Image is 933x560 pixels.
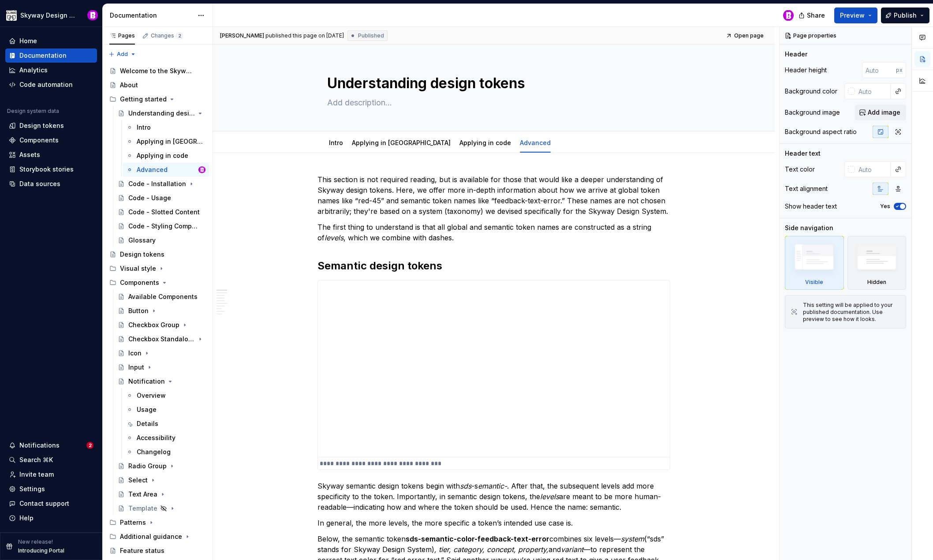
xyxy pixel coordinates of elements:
[19,51,67,60] div: Documentation
[19,66,48,75] div: Analytics
[325,133,347,152] div: Intro
[325,233,343,242] em: levels
[19,165,74,174] div: Storybook stories
[785,108,840,117] div: Background image
[128,208,200,217] div: Code - Slotted Content
[137,151,188,160] div: Applying in code
[317,174,670,217] p: This section is not required reading, but is available for those that would like a deeper underst...
[855,161,891,177] input: Auto
[783,10,794,21] img: Bobby Davis
[106,78,209,92] a: About
[106,276,209,290] div: Components
[114,290,209,304] a: Available Components
[19,499,69,508] div: Contact support
[114,346,209,360] a: Icon
[520,139,551,146] a: Advanced
[785,202,837,211] div: Show header text
[123,149,209,163] a: Applying in code
[109,32,135,39] div: Pages
[5,34,97,48] a: Home
[855,105,906,120] button: Add image
[114,473,209,487] a: Select
[785,165,815,174] div: Text color
[128,377,165,386] div: Notification
[123,388,209,403] a: Overview
[106,261,209,276] div: Visual style
[128,306,149,315] div: Button
[460,482,471,490] em: sds
[5,467,97,482] a: Invite team
[19,37,37,45] div: Home
[128,490,157,499] div: Text Area
[198,166,205,173] img: Bobby Davis
[120,532,182,541] div: Additional guidance
[5,438,97,452] button: Notifications2
[123,403,209,417] a: Usage
[5,511,97,525] button: Help
[317,481,670,512] p: Skyway semantic design tokens begin with -s . After that, the subsequent levels add more specific...
[128,363,144,372] div: Input
[151,32,183,39] div: Changes
[106,92,209,106] div: Getting started
[329,139,343,146] a: Intro
[478,482,507,490] em: emantic-
[459,139,511,146] a: Applying in code
[348,133,454,152] div: Applying in [GEOGRAPHIC_DATA]
[128,476,148,485] div: Select
[123,417,209,431] a: Details
[128,462,167,470] div: Radio Group
[785,66,827,75] div: Header height
[120,95,167,104] div: Getting started
[137,419,158,428] div: Details
[516,133,554,152] div: Advanced
[881,7,929,23] button: Publish
[19,485,45,493] div: Settings
[868,108,900,117] span: Add image
[5,78,97,92] a: Code automation
[123,120,209,134] a: Intro
[734,32,764,39] span: Open page
[123,445,209,459] a: Changelog
[123,431,209,445] a: Accessibility
[120,546,164,555] div: Feature status
[5,453,97,467] button: Search ⌘K
[128,236,156,245] div: Glossary
[896,67,903,74] p: px
[114,318,209,332] a: Checkbox Group
[406,534,549,543] strong: sds-semantic-color-feedback-text-error
[87,10,98,21] img: Bobby Davis
[785,127,857,136] div: Background aspect ratio
[128,222,201,231] div: Code - Styling Components
[19,121,64,130] div: Design tokens
[352,139,451,146] a: Applying in [GEOGRAPHIC_DATA]
[855,83,891,99] input: Auto
[20,11,77,20] div: Skyway Design System
[106,64,209,78] a: Welcome to the Skyway Design System!
[128,109,195,118] div: Understanding design tokens
[114,191,209,205] a: Code - Usage
[128,179,186,188] div: Code - Installation
[785,236,844,290] div: Visible
[807,11,825,20] span: Share
[434,545,549,554] em: , tier, category, concept, property,
[110,11,193,20] div: Documentation
[86,442,93,449] span: 2
[317,222,670,243] p: The first thing to understand is that all global and semantic token names are constructed as a st...
[834,7,877,23] button: Preview
[6,10,17,21] img: 7d2f9795-fa08-4624-9490-5a3f7218a56a.png
[18,538,53,545] p: New release!
[5,63,97,77] a: Analytics
[128,292,198,301] div: Available Components
[114,459,209,473] a: Radio Group
[265,32,344,39] div: published this page on [DATE]
[19,441,60,450] div: Notifications
[106,544,209,558] a: Feature status
[106,48,139,60] button: Add
[5,148,97,162] a: Assets
[317,259,670,273] h2: Semantic design tokens
[2,6,101,25] button: Skyway Design SystemBobby Davis
[128,335,195,343] div: Checkbox Standalone
[128,194,171,202] div: Code - Usage
[723,30,768,42] a: Open page
[137,123,151,132] div: Intro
